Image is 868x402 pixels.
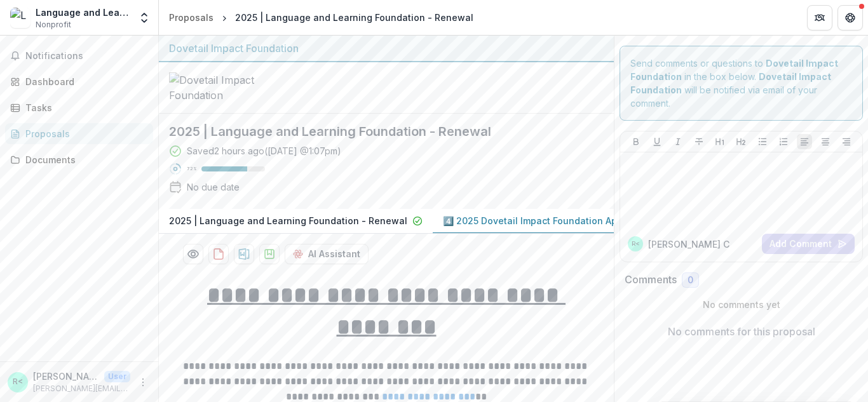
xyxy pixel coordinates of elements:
button: Bullet List [755,134,770,149]
div: Documents [25,153,143,166]
button: Partners [807,5,832,30]
a: Tasks [5,97,153,118]
p: User [104,371,130,382]
button: Heading 2 [733,134,749,149]
div: Rupinder Chahal <rupinder.chahal@languageandlearningfoundation.org> [13,378,23,386]
a: Proposals [5,123,153,144]
h2: 2025 | Language and Learning Foundation - Renewal [169,124,583,139]
button: Preview 6b24193f-c6a3-478d-8fbd-cd12ff4eadf9-2.pdf [183,244,203,264]
button: Bold [628,134,644,149]
p: [PERSON_NAME] C [648,238,729,251]
p: [PERSON_NAME][EMAIL_ADDRESS][PERSON_NAME][DOMAIN_NAME] [33,383,130,394]
h2: Comments [625,274,677,286]
button: More [135,375,151,390]
div: Send comments or questions to in the box below. will be notified via email of your comment. [620,46,863,121]
img: Language and Learning Foundation [10,8,31,28]
button: Ordered List [776,134,791,149]
div: Language and Learning Foundation [36,6,130,19]
button: Italicize [670,134,686,149]
p: 72 % [187,164,196,173]
a: Documents [5,149,153,170]
button: Add Comment [762,234,855,254]
nav: breadcrumb [164,8,478,27]
button: Align Right [839,134,854,149]
div: Dovetail Impact Foundation [169,41,604,56]
button: Align Left [797,134,812,149]
button: Strike [691,134,707,149]
button: Align Center [818,134,833,149]
div: 2025 | Language and Learning Foundation - Renewal [235,11,473,24]
button: download-proposal [259,244,280,264]
span: 0 [688,275,693,286]
div: Rupinder Chahal <rupinder.chahal@languageandlearningfoundation.org> [632,241,640,247]
button: Get Help [837,5,863,30]
a: Dashboard [5,71,153,92]
div: No due date [187,180,240,194]
span: Nonprofit [36,19,71,30]
button: AI Assistant [285,244,369,264]
button: Open entity switcher [135,5,153,30]
img: Dovetail Impact Foundation [169,72,296,103]
button: download-proposal [234,244,254,264]
div: Tasks [25,101,143,114]
p: 4️⃣ 2025 Dovetail Impact Foundation Application [443,214,656,227]
div: Proposals [169,11,214,24]
a: Proposals [164,8,219,27]
button: Underline [649,134,665,149]
button: Notifications [5,46,153,66]
p: No comments for this proposal [668,324,815,339]
div: Proposals [25,127,143,140]
p: No comments yet [625,298,858,311]
div: Dashboard [25,75,143,88]
button: Heading 1 [712,134,728,149]
p: 2025 | Language and Learning Foundation - Renewal [169,214,407,227]
button: download-proposal [208,244,229,264]
div: Saved 2 hours ago ( [DATE] @ 1:07pm ) [187,144,341,157]
span: Notifications [25,51,148,62]
p: [PERSON_NAME] <[PERSON_NAME][EMAIL_ADDRESS][PERSON_NAME][DOMAIN_NAME]> [33,370,99,383]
